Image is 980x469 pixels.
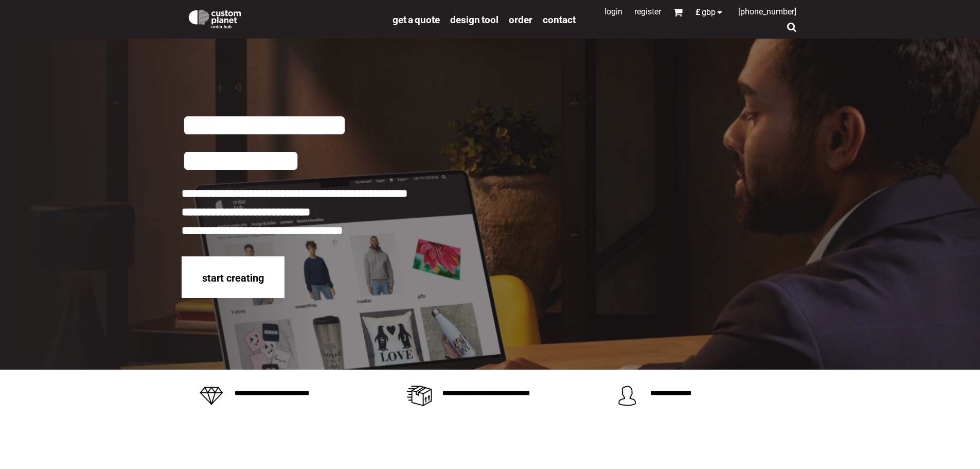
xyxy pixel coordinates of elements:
[509,13,532,25] a: order
[696,8,702,16] span: £
[604,7,622,16] a: Login
[202,272,264,284] span: start creating
[450,14,498,26] span: design tool
[509,14,532,26] span: order
[543,13,576,25] a: Contact
[634,7,661,16] a: Register
[702,8,716,16] span: GBP
[738,7,796,16] span: [PHONE_NUMBER]
[543,14,576,26] span: Contact
[393,13,440,25] a: get a quote
[393,14,440,26] span: get a quote
[450,13,498,25] a: design tool
[187,8,243,28] img: Custom Planet
[182,3,387,33] a: Custom Planet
